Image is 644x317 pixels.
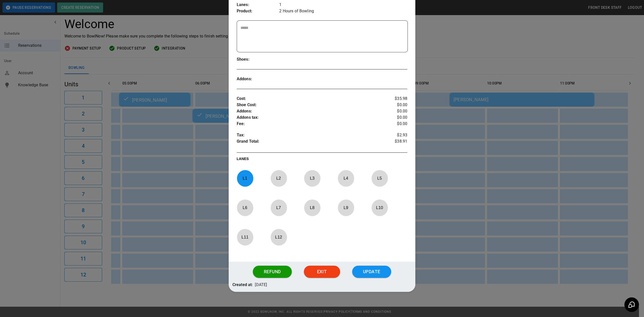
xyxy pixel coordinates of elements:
[237,102,379,108] p: Shoe Cost :
[279,8,407,14] p: 2 Hours of Bowling
[237,96,379,102] p: Cost :
[270,202,287,214] p: L 7
[237,114,379,121] p: Addons tax :
[379,138,407,146] p: $38.91
[371,202,388,214] p: L 10
[237,121,379,127] p: Fee :
[237,108,379,114] p: Addons :
[379,121,407,127] p: $0.00
[232,282,253,288] p: Created at:
[338,172,354,184] p: L 4
[270,231,287,243] p: L 12
[304,172,320,184] p: L 3
[371,172,388,184] p: L 5
[237,132,379,138] p: Tax :
[255,282,267,288] p: [DATE]
[237,202,253,214] p: L 6
[237,76,279,82] p: Addons :
[304,202,320,214] p: L 8
[270,172,287,184] p: L 2
[237,172,253,184] p: L 1
[352,266,391,278] button: Update
[379,108,407,114] p: $0.00
[379,132,407,138] p: $2.93
[237,231,253,243] p: L 11
[237,2,279,8] p: Lanes :
[338,202,354,214] p: L 9
[379,96,407,102] p: $35.98
[237,156,407,163] p: LANES
[379,102,407,108] p: $0.00
[253,266,292,278] button: Refund
[379,114,407,121] p: $0.00
[237,138,379,146] p: Grand Total :
[279,2,407,8] p: 1
[237,56,279,63] p: Shoes :
[304,266,340,278] button: Exit
[237,8,279,14] p: Product :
